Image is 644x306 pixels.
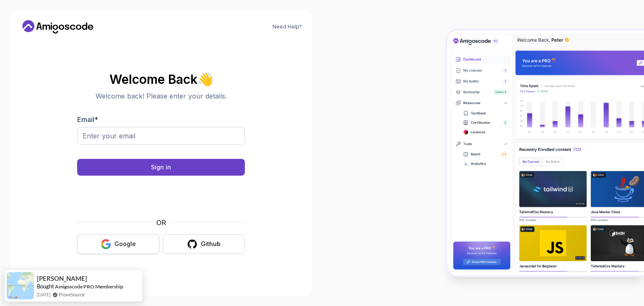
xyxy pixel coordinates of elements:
[273,23,302,30] a: Need Help?
[77,234,159,254] button: Google
[98,181,224,213] iframe: Widget containing checkbox for hCaptcha security challenge
[196,70,215,87] span: 👋
[37,291,50,298] span: [DATE]
[37,283,54,290] span: Bought
[20,20,96,34] a: Home link
[59,291,85,298] a: ProveSource
[447,31,644,275] img: Amigoscode Dashboard
[77,91,245,101] p: Welcome back! Please enter your details.
[201,240,221,248] div: Github
[163,234,245,254] button: Github
[156,218,166,228] p: OR
[7,272,34,299] img: provesource social proof notification image
[77,115,98,124] label: Email *
[151,163,171,171] div: Sign in
[55,283,123,290] a: Amigoscode PRO Membership
[114,240,136,248] div: Google
[77,127,245,145] input: Enter your email
[77,73,245,86] h2: Welcome Back
[77,159,245,176] button: Sign in
[37,275,87,282] span: [PERSON_NAME]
